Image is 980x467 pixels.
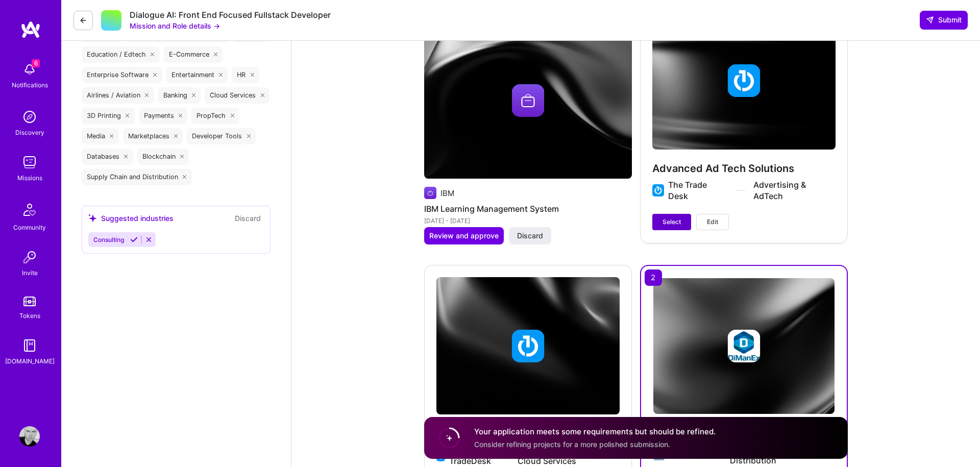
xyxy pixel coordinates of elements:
img: User Avatar [19,426,40,447]
i: icon Close [250,73,254,77]
i: icon Close [179,114,183,118]
div: HR [232,67,259,83]
i: icon Close [214,53,218,57]
i: Accept [130,236,138,243]
i: icon LeftArrowDark [79,16,87,24]
div: Payments [139,108,188,124]
div: E-Commerce [164,46,223,63]
div: [DOMAIN_NAME] [5,356,55,366]
div: Marketplaces [123,128,183,144]
div: Notifications [12,80,48,90]
i: icon Close [230,114,234,118]
div: Invite [22,267,38,278]
span: Submit [926,15,962,25]
i: icon Close [219,73,223,77]
div: Media [82,128,119,144]
span: Select [663,217,681,227]
i: Reject [145,236,153,243]
i: icon Close [126,114,130,118]
img: Company logo [727,330,760,362]
i: icon Close [183,175,187,179]
div: Tokens [19,310,40,321]
button: Mission and Role details → [130,20,220,31]
span: 6 [32,59,40,67]
i: icon Close [174,134,178,138]
div: Supply Chain and Distribution [82,169,192,185]
div: Education / Edtech [82,46,160,63]
div: Dialogue AI: Front End Focused Fullstack Developer [130,10,331,20]
i: icon Close [260,93,264,97]
div: Missions [17,173,42,183]
img: Company logo [511,84,544,117]
img: discovery [19,107,40,127]
img: bell [19,59,40,80]
button: Discard [232,212,264,224]
i: icon Close [192,93,196,97]
img: tokens [23,297,36,306]
span: Review and approve [429,231,499,241]
div: Community [13,222,46,233]
i: icon Close [151,53,155,57]
button: Submit [920,11,968,29]
img: guide book [19,335,40,356]
div: Banking [158,87,201,104]
i: icon Close [110,134,114,138]
button: Review and approve [424,227,504,244]
button: Select [652,214,691,230]
i: icon Close [180,155,184,159]
img: Invite [19,247,40,267]
img: logo [20,20,41,39]
div: Suggested industries [88,213,174,224]
i: icon Close [153,73,157,77]
button: Edit [696,214,729,230]
i: icon SuggestedTeams [88,214,97,223]
img: teamwork [19,152,40,173]
i: icon Close [247,134,251,138]
button: Discard [509,227,551,244]
div: 3D Printing [82,108,135,124]
span: Discard [517,231,543,241]
div: [DATE] - [DATE] [424,215,632,226]
span: Edit [707,217,718,227]
span: Consider refining projects for a more polished submission. [474,440,670,449]
div: Blockchain [137,149,189,165]
i: icon Close [145,93,149,97]
div: Airlines / Aviation [82,87,154,104]
div: Enterprise Software [82,67,162,83]
i: icon Close [124,155,128,159]
div: Cloud Services [205,87,269,104]
h4: Your application meets some requirements but should be refined. [474,426,716,437]
i: icon SendLight [926,16,934,24]
div: Developer Tools [187,128,256,144]
img: Community [17,198,42,222]
div: PropTech [191,108,239,124]
img: cover [653,278,835,414]
div: Databases [82,149,133,165]
div: Entertainment [166,67,228,83]
img: Company logo [424,187,436,199]
h4: IBM Learning Management System [424,202,632,215]
div: Discovery [15,127,44,138]
span: Consulting [93,236,124,243]
div: IBM [440,188,454,199]
a: User Avatar [17,426,42,447]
